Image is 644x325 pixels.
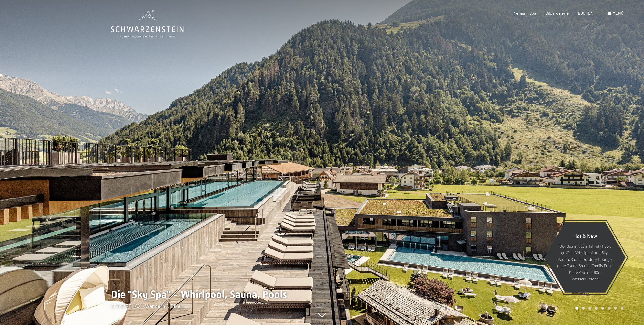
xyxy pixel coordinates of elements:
[512,11,536,15] a: Premium Spa
[573,232,597,239] span: Hot & New
[574,307,623,310] div: Carousel Pagination
[601,307,604,310] div: Carousel Page 5
[578,11,594,15] a: BUCHEN
[582,307,585,310] div: Carousel Page 2
[614,307,617,310] div: Carousel Page 7
[588,307,591,310] div: Carousel Page 3
[595,307,598,310] div: Carousel Page 4
[575,307,578,310] div: Carousel Page 1 (Current Slide)
[545,11,569,15] a: Bildergalerie
[608,307,611,310] div: Carousel Page 6
[557,243,613,282] p: Sky Spa mit 23m Infinity Pool, großem Whirlpool und Sky-Sauna, Sauna Outdoor Lounge, neue Event-S...
[621,307,623,310] div: Carousel Page 8
[613,11,623,15] span: Menü
[544,222,626,293] a: Hot & New Sky Spa mit 23m Infinity Pool, großem Whirlpool und Sky-Sauna, Sauna Outdoor Lounge, ne...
